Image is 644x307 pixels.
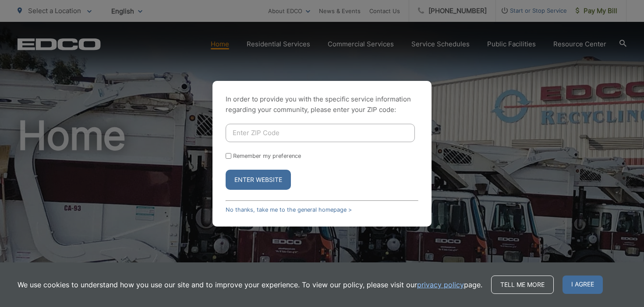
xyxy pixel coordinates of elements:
button: Enter Website [226,170,291,190]
p: In order to provide you with the specific service information regarding your community, please en... [226,94,418,115]
a: Tell me more [491,276,554,294]
input: Enter ZIP Code [226,124,415,142]
p: We use cookies to understand how you use our site and to improve your experience. To view our pol... [18,279,482,290]
a: No thanks, take me to the general homepage > [226,206,352,213]
label: Remember my preference [233,153,301,159]
a: privacy policy [417,279,464,290]
span: I agree [563,276,603,294]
